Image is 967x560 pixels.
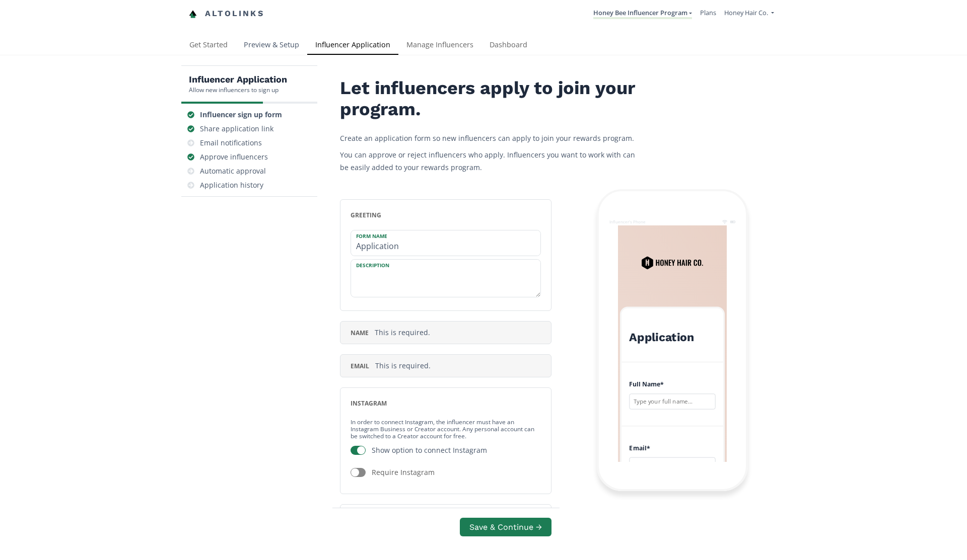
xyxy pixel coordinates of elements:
label: Description [351,260,530,269]
div: Approve influencers [200,152,268,162]
span: Honey Hair Co. [724,8,768,17]
div: Allow new influencers to sign up [189,86,287,94]
button: Save & Continue → [460,518,551,536]
a: Influencer Application [307,36,398,56]
div: Share application link [200,124,273,134]
div: Automatic approval [200,166,266,176]
div: Require Instagram [372,467,435,477]
h4: Full Name * [629,379,715,390]
span: name [351,329,369,337]
h2: Let influencers apply to join your program. [340,78,642,120]
p: Create an application form so new influencers can apply to join your rewards program. [340,132,642,144]
img: favicon-32x32.png [189,10,197,18]
span: This is required. [375,361,431,370]
div: Influencer sign up form [200,110,282,120]
input: Type your full name... [629,394,715,410]
h4: Email * [629,443,715,454]
h2: Application [629,330,715,346]
a: Get Started [181,36,236,56]
a: Dashboard [481,36,535,56]
a: Altolinks [189,6,264,22]
span: greeting [351,211,381,219]
div: Show option to connect Instagram [372,445,487,455]
div: Email notifications [200,138,262,148]
small: In order to connect Instagram, the influencer must have an Instagram Business or Creator account. [351,414,534,444]
a: Any personal account can be switched to a Creator account for free. [351,425,534,440]
a: Manage Influencers [398,36,481,56]
label: Form Name [351,230,530,239]
img: QrgWYwbcqp6j [640,247,705,279]
div: Influencer's Phone [609,219,646,224]
input: name@example.com [629,457,715,473]
span: instagram [351,399,387,408]
span: email [351,362,369,370]
a: Honey Hair Co. [724,8,774,20]
a: Plans [700,8,716,17]
h5: Influencer Application [189,73,287,86]
p: You can approve or reject influencers who apply. Influencers you want to work with can be easily ... [340,148,642,174]
div: Application history [200,180,263,190]
span: This is required. [375,328,430,337]
a: Honey Bee Influencer Program [593,8,692,19]
a: Preview & Setup [236,36,307,56]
